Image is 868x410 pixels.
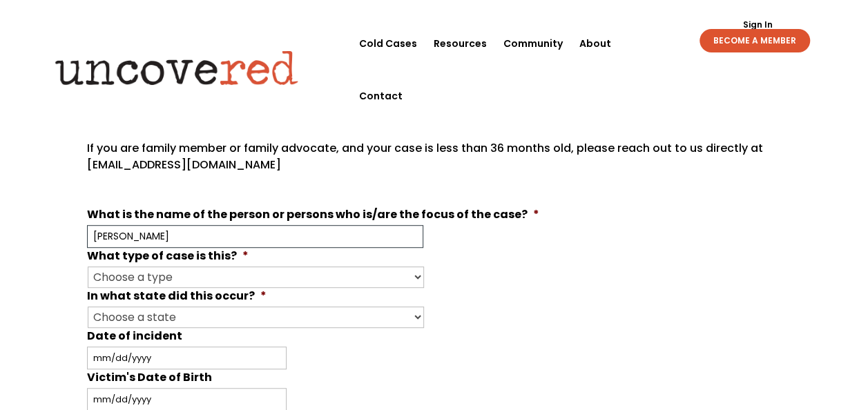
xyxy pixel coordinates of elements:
label: What type of case is this? [87,249,249,264]
a: About [579,17,611,70]
a: Sign In [735,21,780,29]
a: Cold Cases [359,17,417,70]
img: Uncovered logo [44,41,309,95]
label: Victim's Date of Birth [87,371,212,385]
a: Contact [359,70,403,122]
label: Date of incident [87,329,182,344]
input: mm/dd/yyyy [87,346,287,369]
label: What is the name of the person or persons who is/are the focus of the case? [87,208,539,222]
a: Resources [434,17,487,70]
p: If you are family member or family advocate, and your case is less than 36 months old, please rea... [87,140,771,184]
a: BECOME A MEMBER [700,29,810,52]
label: In what state did this occur? [87,289,267,304]
a: Community [503,17,563,70]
